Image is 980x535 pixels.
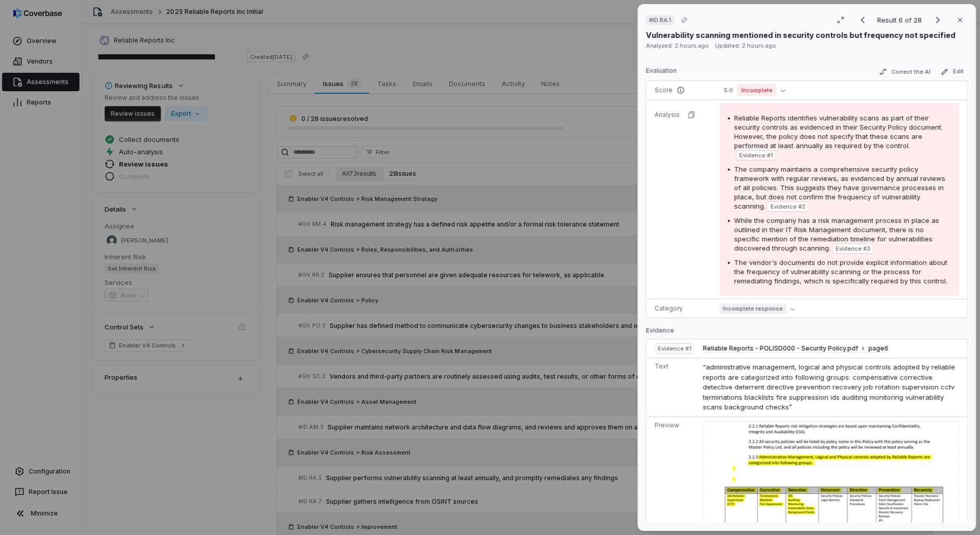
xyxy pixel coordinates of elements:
[655,86,703,94] p: Score
[875,66,934,78] button: Correct the AI
[646,358,699,417] td: Text
[936,66,968,78] button: Edit
[658,344,691,353] span: Evidence # 1
[720,84,789,96] button: 5.0Incomplete
[734,258,947,285] span: The vendor's documents do not provide explicit information about the frequency of vulnerability s...
[646,30,955,40] p: Vulnerability scanning mentioned in security controls but frequency not specified
[928,14,948,26] button: Next result
[734,114,943,150] span: Reliable Reports identifies vulnerability scans as part of their security controls as evidenced i...
[655,111,680,119] p: Analysis
[646,326,968,339] p: Evidence
[703,344,858,353] span: Reliable Reports - POLISD000 - Security Policy.pdf
[739,151,773,159] span: Evidence # 1
[835,244,870,253] span: Evidence # 3
[715,42,776,49] span: Updated: 2 hours ago
[734,216,939,252] span: While the company has a risk management process in place as outlined in their IT Risk Management ...
[852,14,873,26] button: Previous result
[646,42,709,49] span: Analyzed: 2 hours ago
[703,363,955,411] span: “administrative management, logical and physical controls adopted by reliable reports are categor...
[734,165,945,210] span: The company maintains a comprehensive security policy framework with regular reviews, as evidence...
[720,303,786,314] span: Incomplete response
[770,202,805,211] span: Evidence # 2
[737,84,777,96] span: Incomplete
[675,11,693,29] button: Copy link
[877,14,924,26] p: Result 6 of 28
[655,304,703,313] p: Category
[868,344,888,353] span: page 6
[646,67,677,79] p: Evaluation
[649,16,671,24] span: # ID.RA.1
[703,344,888,353] button: Reliable Reports - POLISD000 - Security Policy.pdfpage6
